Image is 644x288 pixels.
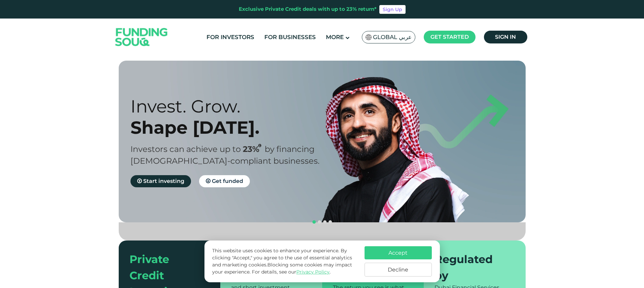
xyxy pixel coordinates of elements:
[263,32,317,43] a: For Businesses
[252,269,331,275] span: For details, see our .
[365,246,432,259] button: Accept
[365,263,432,277] button: Decline
[212,262,352,275] span: Blocking some cookies may impact your experience.
[317,219,322,225] button: navigation
[322,219,328,225] button: navigation
[130,144,241,154] span: Investors can achieve up to
[130,117,334,138] div: Shape [DATE].
[434,251,507,284] div: Regulated by
[199,175,250,187] a: Get funded
[212,178,243,184] span: Get funded
[328,219,333,225] button: navigation
[130,96,334,117] div: Invest. Grow.
[130,175,191,187] a: Start investing
[239,5,377,13] div: Exclusive Private Credit deals with up to 23% return*
[379,5,406,14] a: Sign Up
[243,144,265,154] span: 23%
[296,269,330,275] a: Privacy Policy
[366,34,372,40] img: SA Flag
[430,34,469,40] span: Get started
[495,34,516,40] span: Sign in
[311,219,317,225] button: navigation
[205,32,256,43] a: For Investors
[258,144,261,148] i: 23% IRR (expected) ~ 15% Net yield (expected)
[109,20,175,54] img: Logo
[373,33,412,41] span: Global عربي
[212,247,357,276] p: This website uses cookies to enhance your experience. By clicking "Accept," you agree to the use ...
[484,31,527,43] a: Sign in
[326,34,344,40] span: More
[143,178,184,184] span: Start investing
